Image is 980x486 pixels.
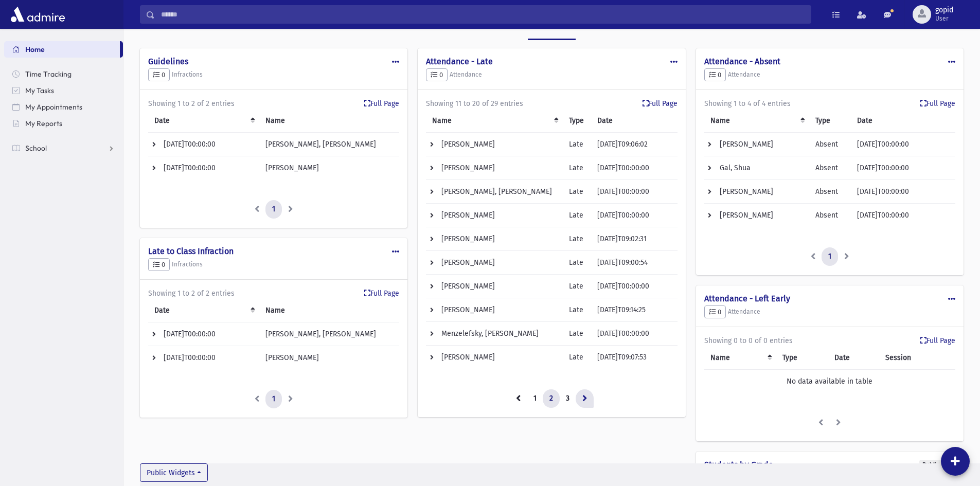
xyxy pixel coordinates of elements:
td: [PERSON_NAME] [259,346,400,370]
td: [PERSON_NAME], [PERSON_NAME] [426,180,563,204]
button: 0 [148,68,170,82]
h4: Late to Class Infraction [148,246,399,256]
td: Absent [809,133,851,156]
td: [PERSON_NAME] [704,180,809,204]
button: 0 [426,68,448,82]
td: [DATE]T09:06:02 [591,133,678,156]
a: Full Page [643,98,678,109]
h4: Attendance - Late [426,57,677,66]
td: [DATE]T00:00:00 [591,322,678,346]
td: Late [563,133,591,156]
a: Full Page [364,288,399,299]
th: Name [259,109,400,133]
input: Search [155,5,811,24]
a: Full Page [364,98,399,109]
h4: Guidelines [148,57,399,66]
th: Type [776,346,828,370]
span: 0 [153,261,165,268]
td: [DATE]T09:02:31 [591,227,678,251]
td: [PERSON_NAME] [426,156,563,180]
a: Time Tracking [4,66,123,82]
th: Name [704,346,776,370]
td: [PERSON_NAME] [426,346,563,369]
td: [PERSON_NAME] [704,204,809,227]
a: My Tasks [4,82,123,99]
span: My Reports [25,119,62,128]
button: 0 [148,258,170,272]
div: Showing 1 to 2 of 2 entries [148,288,399,299]
a: Full Page [920,98,955,109]
h5: Attendance [426,68,677,82]
td: [DATE]T00:00:00 [851,133,955,156]
td: [PERSON_NAME] [704,133,809,156]
td: Absent [809,180,851,204]
span: School [25,143,47,153]
a: Home [4,41,120,58]
td: [DATE]T00:00:00 [591,156,678,180]
td: Late [563,227,591,251]
td: [DATE]T00:00:00 [148,346,259,370]
td: [DATE]T09:00:54 [591,251,678,275]
td: [PERSON_NAME], [PERSON_NAME] [259,322,400,346]
td: [DATE]T00:00:00 [591,275,678,298]
a: 1 [527,389,543,408]
td: [PERSON_NAME] [426,227,563,251]
div: Showing 11 to 20 of 29 entries [426,98,677,109]
span: 0 [709,71,721,79]
img: AdmirePro [8,4,67,25]
span: 0 [431,71,443,79]
div: Showing 1 to 4 of 4 entries [704,98,955,109]
a: 3 [559,389,576,408]
td: Late [563,298,591,322]
td: [PERSON_NAME] [426,133,563,156]
th: Type [809,109,851,133]
h5: Attendance [704,68,955,82]
a: 1 [265,390,282,408]
span: 0 [153,71,165,79]
td: [DATE]T00:00:00 [148,322,259,346]
th: Date [851,109,955,133]
a: 1 [265,200,282,219]
div: Showing 1 to 2 of 2 entries [148,98,399,109]
td: [DATE]T09:14:25 [591,298,678,322]
td: Late [563,275,591,298]
th: Name [426,109,563,133]
span: My Tasks [25,86,54,95]
td: [DATE]T00:00:00 [148,156,259,180]
td: [PERSON_NAME] [426,275,563,298]
span: My Appointments [25,102,82,112]
th: Session [879,346,955,370]
td: [PERSON_NAME] [259,156,400,180]
a: My Reports [4,115,123,132]
td: Late [563,251,591,275]
td: No data available in table [704,370,955,393]
th: Name [704,109,809,133]
h4: Attendance - Left Early [704,294,955,303]
span: User [935,14,953,23]
a: School [4,140,123,156]
td: Menzelefsky, [PERSON_NAME] [426,322,563,346]
span: gopid [935,6,953,14]
td: [DATE]T09:07:53 [591,346,678,369]
th: Date [591,109,678,133]
div: Public [919,460,942,470]
a: Full Page [920,335,955,346]
h5: Attendance [704,305,955,319]
button: Public Widgets [140,463,208,482]
td: Late [563,322,591,346]
span: 0 [709,308,721,316]
td: [DATE]T00:00:00 [851,204,955,227]
h4: Attendance - Absent [704,57,955,66]
td: [DATE]T00:00:00 [148,133,259,156]
td: [DATE]T00:00:00 [591,204,678,227]
div: Showing 0 to 0 of 0 entries [704,335,955,346]
td: Gal, Shua [704,156,809,180]
td: Late [563,346,591,369]
h5: Infractions [148,68,399,82]
td: Late [563,180,591,204]
td: Absent [809,204,851,227]
td: [PERSON_NAME], [PERSON_NAME] [259,133,400,156]
a: 2 [543,389,560,408]
button: 0 [704,305,726,319]
td: [PERSON_NAME] [426,251,563,275]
